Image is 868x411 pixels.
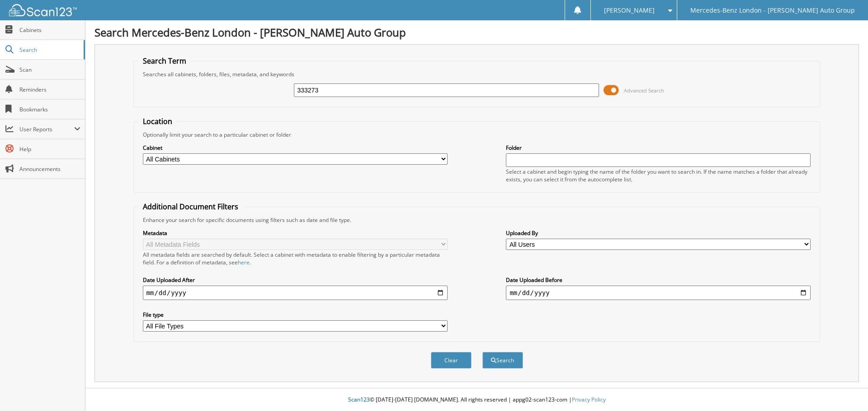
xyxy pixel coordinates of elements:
[9,4,77,16] img: scan123-logo-white.svg
[690,8,855,13] span: Mercedes-Benz London - [PERSON_NAME] Auto Group
[19,86,80,93] span: Reminders
[19,26,80,34] span: Cabinets
[19,165,80,173] span: Announcements
[19,66,80,74] span: Scan
[143,286,448,300] input: start
[238,259,250,266] a: here
[19,145,80,153] span: Help
[624,87,664,94] span: Advanced Search
[138,216,816,224] div: Enhance your search for specific documents using filters such as date and file type.
[94,25,859,40] h1: Search Mercedes-Benz London - [PERSON_NAME] Auto Group
[19,106,80,113] span: Bookmarks
[506,229,811,237] label: Uploaded By
[348,396,370,403] span: Scan123
[143,276,448,284] label: Date Uploaded After
[143,251,448,266] div: All metadata fields are searched by default. Select a cabinet with metadata to enable filtering b...
[506,168,811,183] div: Select a cabinet and begin typing the name of the folder you want to search in. If the name match...
[143,311,448,319] label: File type
[138,202,243,212] legend: Additional Document Filters
[506,286,811,300] input: end
[19,125,74,133] span: User Reports
[143,229,448,237] label: Metadata
[604,8,655,13] span: [PERSON_NAME]
[138,56,191,66] legend: Search Term
[506,144,811,152] label: Folder
[823,368,868,411] iframe: Chat Widget
[431,352,472,369] button: Clear
[138,131,816,139] div: Optionally limit your search to a particular cabinet or folder
[19,46,79,54] span: Search
[506,276,811,284] label: Date Uploaded Before
[143,144,448,152] label: Cabinet
[85,389,868,411] div: © [DATE]-[DATE] [DOMAIN_NAME]. All rights reserved | appg02-scan123-com |
[138,116,177,126] legend: Location
[482,352,523,369] button: Search
[138,70,816,78] div: Searches all cabinets, folders, files, metadata, and keywords
[572,396,606,403] a: Privacy Policy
